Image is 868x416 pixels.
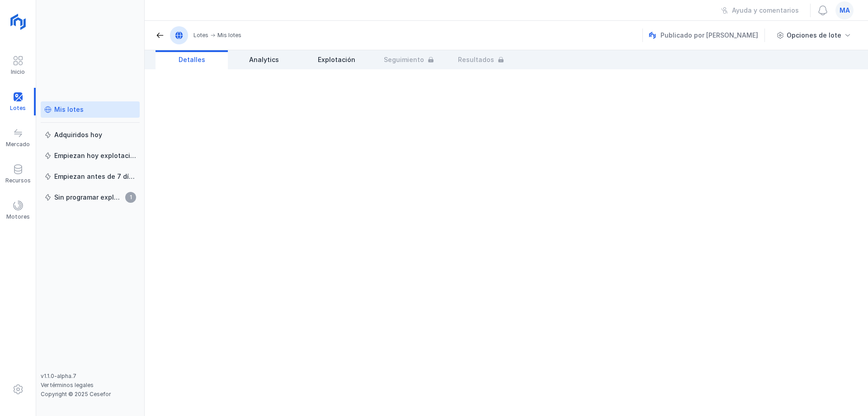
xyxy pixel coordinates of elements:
[732,6,799,15] div: Ayuda y comentarios
[649,29,766,42] div: Publicado por [PERSON_NAME]
[384,55,424,64] span: Seguimiento
[125,192,136,203] span: 1
[840,6,850,15] span: ma
[300,50,373,69] a: Explotación
[5,177,31,184] div: Recursos
[7,10,29,33] img: logoRight.svg
[41,373,140,380] div: v1.1.0-alpha.7
[249,55,279,64] span: Analytics
[787,31,841,40] div: Opciones de lote
[54,105,84,114] div: Mis lotes
[318,55,355,64] span: Explotación
[54,151,136,160] div: Empiezan hoy explotación
[54,172,136,181] div: Empiezan antes de 7 días
[217,32,241,39] div: Mis lotes
[41,382,94,388] a: Ver términos legales
[11,68,25,76] div: Inicio
[649,32,656,39] img: nemus.svg
[6,141,30,148] div: Mercado
[228,50,300,69] a: Analytics
[41,189,140,206] a: Sin programar explotación1
[54,193,123,202] div: Sin programar explotación
[41,168,140,185] a: Empiezan antes de 7 días
[54,130,102,139] div: Adquiridos hoy
[179,55,205,64] span: Detalles
[715,3,805,18] button: Ayuda y comentarios
[445,50,517,69] a: Resultados
[41,148,140,164] a: Empiezan hoy explotación
[373,50,445,69] a: Seguimiento
[41,127,140,143] a: Adquiridos hoy
[6,213,30,220] div: Motores
[458,55,494,64] span: Resultados
[41,101,140,118] a: Mis lotes
[156,50,228,69] a: Detalles
[41,391,140,398] div: Copyright © 2025 Cesefor
[193,32,208,39] div: Lotes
